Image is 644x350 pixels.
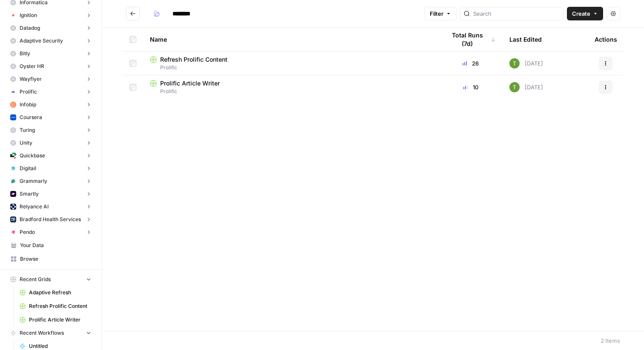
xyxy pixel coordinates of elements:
span: Bitly [20,50,30,57]
span: Coursera [20,114,42,121]
div: Actions [595,28,617,51]
img: 8r7vcgjp7k596450bh7nfz5jb48j [10,204,16,210]
button: Filter [424,7,457,20]
span: Infobip [20,101,36,108]
span: Quickbase [20,152,45,159]
span: Untitled [29,342,91,350]
button: Pendo [7,226,95,239]
button: Coursera [7,111,95,124]
button: Grammarly [7,175,95,188]
a: Browse [7,252,95,266]
button: Digitail [7,162,95,175]
span: Relyance AI [20,203,49,211]
button: Create [567,7,603,20]
span: Filter [430,9,443,18]
span: Datadog [20,24,40,32]
a: Refresh Prolific Content [16,299,95,313]
span: Refresh Prolific Content [29,302,91,310]
img: pf0m9uptbb5lunep0ouiqv2syuku [10,191,16,197]
div: 2 Items [601,336,620,345]
span: Adaptive Security [20,37,63,45]
div: 10 [446,83,496,91]
button: Recent Grids [7,273,95,286]
button: Prolific [7,85,95,98]
button: Recent Workflows [7,327,95,339]
span: Oyster HR [20,63,44,70]
span: Turing [20,126,35,134]
a: Adaptive Refresh [16,286,95,299]
input: Search [473,9,560,18]
a: Prolific Article Writer [16,313,95,327]
span: Pendo [20,228,35,236]
span: Browse [20,255,91,263]
button: Quickbase [7,149,95,162]
span: Ignition [20,11,37,19]
div: Last Edited [509,28,542,51]
div: [DATE] [509,58,543,68]
span: Wayflyer [20,75,42,83]
button: Wayflyer [7,73,95,85]
a: Refresh Prolific ContentProlific [150,55,432,71]
img: 21cqirn3y8po2glfqu04segrt9y0 [10,165,16,171]
button: Relyance AI [7,200,95,213]
span: Prolific Article Writer [29,316,91,324]
span: Refresh Prolific Content [160,55,227,64]
button: Oyster HR [7,60,95,73]
span: Recent Workflows [20,329,64,337]
div: Name [150,28,432,51]
img: yba7bbzze900hr86j8rqqvfn473j [509,82,520,92]
span: Adaptive Refresh [29,289,91,296]
button: Bitly [7,47,95,60]
img: 0xotxkj32g9ill9ld0jvwrjjfnpj [10,216,16,222]
img: yba7bbzze900hr86j8rqqvfn473j [509,58,520,68]
button: Go back [126,7,140,20]
a: Your Data [7,239,95,252]
button: Turing [7,124,95,137]
button: Infobip [7,98,95,111]
div: [DATE] [509,82,543,92]
img: piswy9vrvpur08uro5cr7jpu448u [10,229,16,235]
img: jg2db1r2bojt4rpadgkfzs6jzbyg [10,12,16,18]
span: Create [572,9,590,18]
span: Prolific [20,88,37,96]
span: Grammarly [20,177,47,185]
span: Prolific [150,64,432,71]
span: Prolific Article Writer [160,79,220,88]
a: Prolific Article WriterProlific [150,79,432,95]
button: Bradford Health Services [7,213,95,226]
button: Datadog [7,22,95,34]
span: Unity [20,139,32,147]
button: Adaptive Security [7,34,95,47]
img: e96rwc90nz550hm4zzehfpz0of55 [10,102,16,108]
img: 1rmbdh83liigswmnvqyaq31zy2bw [10,114,16,120]
img: su6rzb6ooxtlguexw0i7h3ek2qys [10,153,16,159]
button: Smartly [7,188,95,200]
button: Ignition [7,9,95,22]
span: Bradford Health Services [20,216,81,223]
div: 26 [446,59,496,68]
button: Unity [7,137,95,149]
div: Total Runs (7d) [446,28,496,51]
span: Smartly [20,190,39,198]
img: fan0pbaj1h6uk31gyhtjyk7uzinz [10,89,16,95]
img: 6qj8gtflwv87ps1ofr2h870h2smq [10,178,16,184]
span: Recent Grids [20,276,51,283]
span: Prolific [150,88,432,95]
span: Digitail [20,165,36,172]
span: Your Data [20,242,91,249]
